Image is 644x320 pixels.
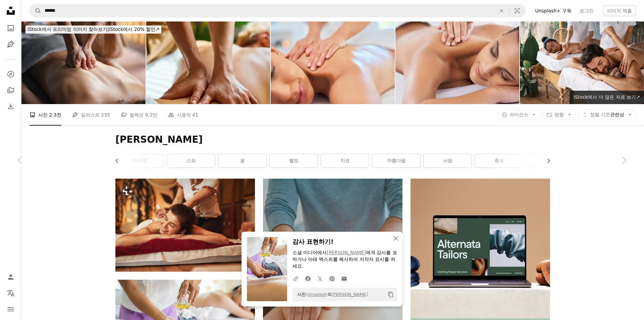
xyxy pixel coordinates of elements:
[4,286,17,300] button: 언어
[590,112,610,117] span: 정렬 기준
[218,154,266,168] a: 몸
[411,179,550,318] img: file-1707885205802-88dd96a21c72image
[543,109,576,120] button: 방향
[146,21,270,104] img: 여성 환자를 마사지하는 안마사의 손 클로즈업
[604,128,644,192] a: 다음
[292,249,397,270] p: 소셜 미디어에서 에게 감사를 표하거나 아래 텍스트를 복사하여 저작자 표시를 하세요.
[4,303,17,316] button: 메뉴
[520,21,644,104] img: 스파 리조트에서 커플 마사지. 아름다운 부부는 다시 마사지 야외, 낭만적 인 주말과 휴식을 취
[4,21,17,35] a: 사진
[578,109,636,120] button: 정렬 기준관련성
[498,109,540,120] button: 라이선스
[271,21,395,104] img: 고급스러움, 웰빙 및 젠 스파 마사지를 젊은 여성에게 마사지하여 리조트 나 센터에서 휴식과 스트레스가 없습니다. 안마사에 의한 치유 치료를 즐기는 여성, 근육 완화를 위해 마...
[168,104,198,126] a: 사용자 41
[526,154,574,168] a: 건강
[509,4,525,17] button: 시각적 검색
[292,237,397,247] h3: 감사 표현하기!
[321,154,369,168] a: 치료
[307,292,327,297] a: Unsplash
[121,104,157,126] a: 컬렉션 9.2만
[509,112,528,117] span: 라이선스
[116,154,164,168] a: 마사지
[554,112,564,117] span: 방향
[4,84,17,97] a: 컬렉션
[327,250,366,255] a: [PERSON_NAME]
[115,134,550,146] h1: [PERSON_NAME]
[574,94,640,100] span: iStock에서 더 많은 자료 보기 ↗
[4,270,17,284] a: 로그인 / 가입
[372,154,420,168] a: 아름다움
[302,272,314,285] a: Facebook에 공유
[338,272,350,285] a: 이메일로 공유에 공유
[145,111,157,119] span: 9.2만
[603,5,636,16] button: 이미지 제출
[25,26,161,34] div: iStock에서 20% 할인 ↗
[115,154,123,168] button: 목록을 왼쪽으로 스크롤
[314,272,326,285] a: Twitter에 공유
[167,154,215,168] a: 스파
[326,272,338,285] a: Pinterest에 공유
[30,4,526,17] form: 사이트 전체에서 이미지 찾기
[542,154,550,168] button: 목록을 오른쪽으로 스크롤
[72,104,110,126] a: 일러스트 235
[475,154,523,168] a: 휴식
[385,289,396,300] button: 클립보드에 복사하기
[494,4,509,17] button: 삭제
[21,21,165,38] a: iStock에서 프리미엄 이미지 찾아보기|iStock에서 20% 할인↗
[294,289,368,300] span: 사진: 의
[395,21,520,104] img: 완벽한 me-시간
[101,111,110,119] span: 235
[424,154,472,168] a: 사람
[4,38,17,51] a: 일러스트
[332,292,368,297] a: [PERSON_NAME]
[192,111,198,119] span: 41
[590,111,624,118] span: 관련성
[270,154,318,168] a: 웰빙
[570,91,644,104] a: iStock에서 더 많은 자료 보기↗
[4,67,17,81] a: 탐색
[531,5,575,16] a: Unsplash+ 구독
[576,5,598,16] a: 로그인
[28,27,109,32] span: iStock에서 프리미엄 이미지 찾아보기 |
[4,100,17,113] a: 다운로드 내역
[30,4,41,17] button: Unsplash 검색
[115,222,255,228] a: 스파 직원이 마사지로 등을 치료하는 동안 접힌 손에 얼굴을 얹고 있는 기쁜 여자 태국 허브 찜질
[21,21,146,104] img: 알아볼 수 없는 여성의 등을 마사지하는 익명의 마사지 치료사
[115,179,255,272] img: 스파 직원이 마사지로 등을 치료하는 동안 접힌 손에 얼굴을 얹고 있는 기쁜 여자 태국 허브 찜질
